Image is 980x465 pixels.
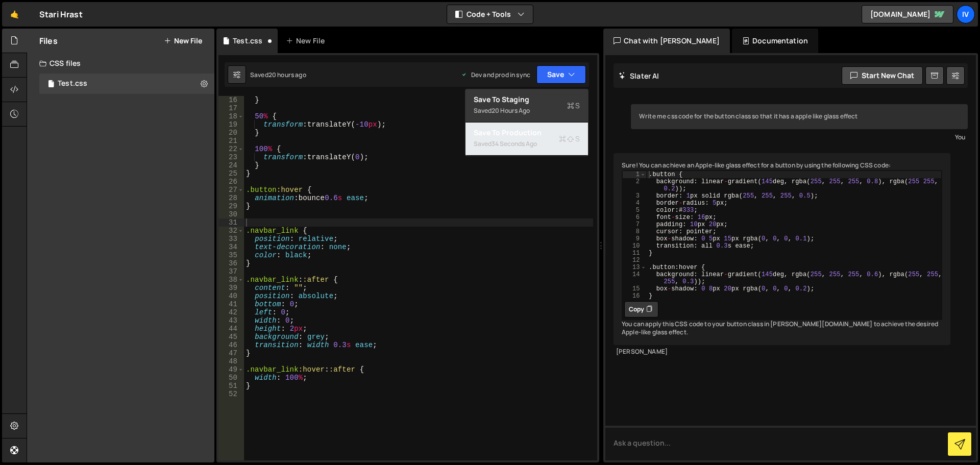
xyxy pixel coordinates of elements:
[623,192,646,200] div: 3
[218,259,244,267] div: 36
[619,71,659,81] h2: Slater AI
[633,132,965,142] div: You
[218,341,244,349] div: 46
[2,2,27,27] a: 🤙
[58,79,87,88] div: Test.css
[218,96,244,104] div: 16
[623,250,646,257] div: 11
[39,35,58,46] h2: Files
[164,37,202,45] button: New File
[623,242,646,250] div: 10
[492,106,530,115] div: 20 hours ago
[624,301,658,317] button: Copy
[218,112,244,120] div: 18
[218,365,244,374] div: 49
[218,227,244,235] div: 32
[623,178,646,192] div: 2
[218,349,244,357] div: 47
[218,243,244,251] div: 34
[250,70,306,79] div: Saved
[732,29,818,53] div: Documentation
[218,202,244,210] div: 29
[39,8,83,20] div: Stari Hrast
[218,120,244,129] div: 19
[218,325,244,333] div: 44
[218,251,244,259] div: 35
[218,235,244,243] div: 33
[218,186,244,194] div: 27
[631,104,968,129] div: Write me css code for the button class so that it has a apple like glass effect
[218,300,244,308] div: 41
[474,94,580,105] div: Save to Staging
[218,137,244,145] div: 21
[218,284,244,292] div: 39
[218,169,244,178] div: 25
[461,70,530,79] div: Dev and prod in sync
[268,70,306,79] div: 20 hours ago
[218,382,244,390] div: 51
[218,153,244,161] div: 23
[39,74,214,94] div: 17168/47415.css
[233,36,262,46] div: Test.css
[623,235,646,242] div: 9
[623,257,646,264] div: 12
[27,53,214,74] div: CSS files
[567,101,580,111] span: S
[218,218,244,227] div: 31
[218,276,244,284] div: 38
[465,89,588,123] button: Save to StagingS Saved20 hours ago
[218,374,244,382] div: 50
[218,194,244,202] div: 28
[623,228,646,235] div: 8
[474,128,580,138] div: Save to Production
[623,200,646,207] div: 4
[492,139,537,148] div: 34 seconds ago
[474,105,580,117] div: Saved
[623,171,646,178] div: 1
[616,348,948,356] div: [PERSON_NAME]
[218,316,244,325] div: 43
[957,5,975,23] a: Iv
[623,214,646,221] div: 6
[218,292,244,300] div: 40
[218,178,244,186] div: 26
[559,134,580,144] span: S
[623,221,646,228] div: 7
[614,153,950,345] div: Sure! You can achieve an Apple-like glass effect for a button by using the following CSS code: Yo...
[623,271,646,285] div: 14
[623,292,646,300] div: 16
[465,123,588,156] button: Save to ProductionS Saved34 seconds ago
[623,207,646,214] div: 5
[218,104,244,112] div: 17
[218,308,244,316] div: 42
[218,267,244,276] div: 37
[862,5,953,23] a: [DOMAIN_NAME]
[447,5,533,23] button: Code + Tools
[286,36,329,46] div: New File
[623,264,646,271] div: 13
[842,66,923,85] button: Start new chat
[218,210,244,218] div: 30
[623,285,646,292] div: 15
[218,145,244,153] div: 22
[536,65,586,84] button: Save
[218,390,244,398] div: 52
[218,161,244,169] div: 24
[218,129,244,137] div: 20
[603,29,730,53] div: Chat with [PERSON_NAME]
[218,333,244,341] div: 45
[474,138,580,150] div: Saved
[218,357,244,365] div: 48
